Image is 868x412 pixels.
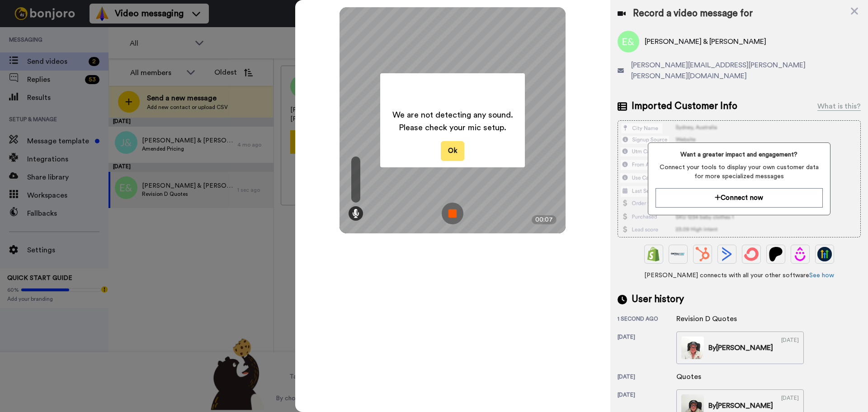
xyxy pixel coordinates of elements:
div: What is this? [817,101,861,112]
span: Please check your mic setup. [392,121,513,134]
div: Revision D Quotes [676,313,737,324]
span: Want a greater impact and engagement? [656,150,822,159]
img: ic_record_stop.svg [442,203,463,224]
div: By [PERSON_NAME] [708,342,773,353]
span: [PERSON_NAME] connects with all your other software [618,271,861,280]
button: Connect now [656,188,822,208]
a: See how [809,272,834,279]
img: GoHighLevel [817,247,832,261]
div: By [PERSON_NAME] [708,400,773,411]
img: Hubspot [695,247,710,261]
img: Patreon [769,247,783,261]
span: [PERSON_NAME][EMAIL_ADDRESS][PERSON_NAME][PERSON_NAME][DOMAIN_NAME] [631,60,861,81]
div: Quotes [676,371,722,382]
div: [DATE] [618,373,676,382]
img: ConvertKit [744,247,759,261]
div: 00:07 [532,215,557,224]
div: [DATE] [781,336,799,359]
img: Shopify [646,247,661,261]
img: Drip [793,247,807,261]
div: 1 second ago [618,315,676,324]
img: 3f32d272-4678-4c31-9469-b8c396ef0841-thumb.jpg [681,336,704,359]
img: Ontraport [671,247,685,261]
span: We are not detecting any sound. [392,109,513,121]
div: [DATE] [618,333,676,364]
span: Connect your tools to display your own customer data for more specialized messages [656,163,822,181]
span: User history [632,293,684,306]
a: By[PERSON_NAME][DATE] [676,331,804,364]
button: Ok [441,141,464,161]
span: Imported Customer Info [632,99,737,113]
img: ActiveCampaign [720,247,734,261]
